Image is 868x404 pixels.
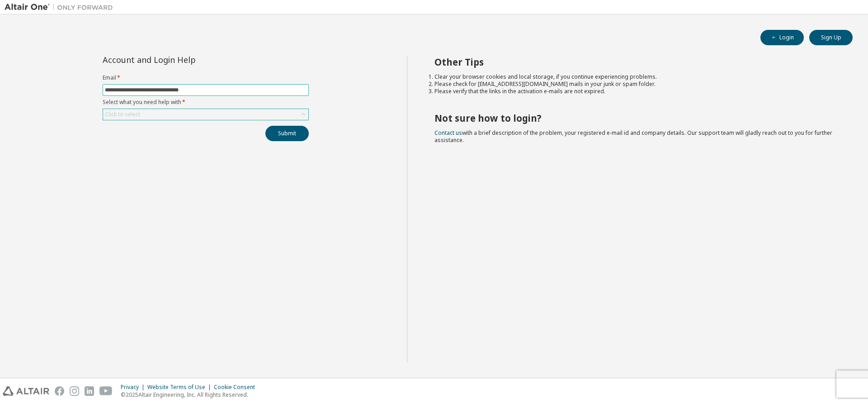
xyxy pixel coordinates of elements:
h2: Not sure how to login? [434,112,837,124]
li: Clear your browser cookies and local storage, if you continue experiencing problems. [434,73,837,81]
span: with a brief description of the problem, your registered e-mail id and company details. Our suppo... [434,129,832,144]
img: altair_logo.svg [3,386,49,396]
img: youtube.svg [99,386,113,396]
div: Click to select [103,109,308,120]
img: facebook.svg [55,386,64,396]
button: Sign Up [809,30,853,45]
li: Please check for [EMAIL_ADDRESS][DOMAIN_NAME] mails in your junk or spam folder. [434,81,837,88]
div: Cookie Consent [214,384,260,391]
button: Submit [265,126,309,141]
h2: Other Tips [434,56,837,68]
a: Contact us [434,129,462,137]
img: Altair One [5,3,118,12]
img: instagram.svg [70,386,79,396]
p: © 2025 Altair Engineering, Inc. All Rights Reserved. [121,391,260,399]
button: Login [760,30,804,45]
div: Account and Login Help [103,56,268,63]
label: Select what you need help with [103,99,309,106]
li: Please verify that the links in the activation e-mails are not expired. [434,88,837,95]
div: Website Terms of Use [147,384,214,391]
div: Click to select [105,111,140,118]
label: Email [103,74,309,81]
div: Privacy [121,384,147,391]
img: linkedin.svg [85,386,94,396]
